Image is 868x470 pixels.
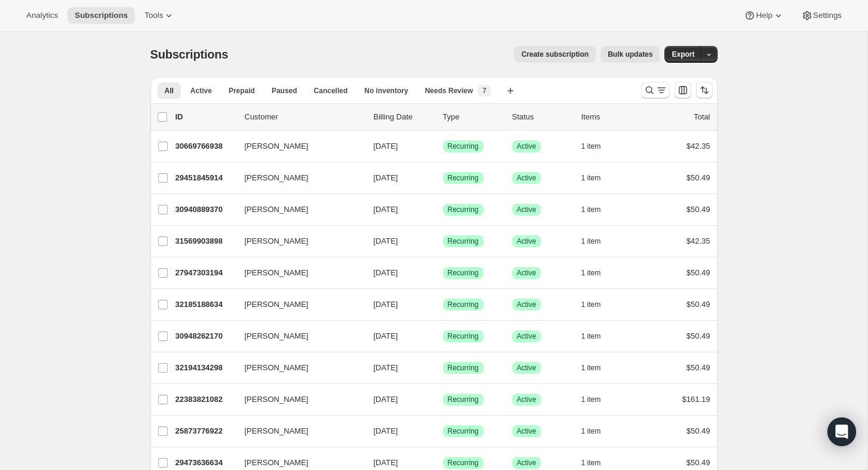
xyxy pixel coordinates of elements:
span: 1 item [581,205,601,214]
span: Active [517,395,537,404]
span: Active [517,236,537,246]
span: 1 item [581,236,601,246]
span: 1 item [581,300,601,309]
span: Tools [144,11,163,20]
span: Active [517,300,537,309]
span: Active [517,363,537,373]
span: Needs Review [425,86,473,96]
div: IDCustomerBilling DateTypeStatusItemsTotal [176,111,710,123]
div: 31569903898[PERSON_NAME][DATE]SuccessRecurringSuccessActive1 item$42.35 [176,233,710,250]
button: [PERSON_NAME] [238,390,357,409]
span: [PERSON_NAME] [245,425,309,437]
span: $50.49 [687,205,710,214]
div: 30669766938[PERSON_NAME][DATE]SuccessRecurringSuccessActive1 item$42.35 [176,138,710,155]
span: Prepaid [229,86,255,96]
span: [PERSON_NAME] [245,267,309,279]
span: 1 item [581,173,601,183]
button: 1 item [581,233,614,250]
span: Active [517,426,537,436]
p: 30669766938 [176,140,235,152]
p: 22383821082 [176,394,235,406]
div: 30940889370[PERSON_NAME][DATE]SuccessRecurringSuccessActive1 item$50.49 [176,201,710,218]
span: Recurring [448,205,479,214]
span: [DATE] [374,205,398,214]
button: Create new view [501,82,520,99]
span: [DATE] [374,236,398,245]
span: [DATE] [374,268,398,277]
p: 29451845914 [176,172,235,184]
p: 25873776922 [176,425,235,437]
span: Active [190,86,212,96]
div: 27947303194[PERSON_NAME][DATE]SuccessRecurringSuccessActive1 item$50.49 [176,265,710,281]
span: 1 item [581,142,601,151]
p: 29473636634 [176,457,235,469]
button: Export [664,46,701,63]
span: Help [756,11,772,20]
span: [DATE] [374,458,398,467]
p: 32185188634 [176,299,235,311]
span: [PERSON_NAME] [245,299,309,311]
button: 1 item [581,138,614,155]
button: 1 item [581,391,614,408]
span: [PERSON_NAME] [245,235,309,247]
button: Tools [137,7,182,24]
button: [PERSON_NAME] [238,137,357,156]
button: Bulk updates [601,46,660,63]
button: 1 item [581,201,614,218]
p: Status [512,111,572,123]
span: [DATE] [374,426,398,435]
p: Customer [245,111,364,123]
span: Analytics [26,11,58,20]
span: [DATE] [374,300,398,309]
div: Type [443,111,503,123]
span: Settings [813,11,842,20]
button: 1 item [581,296,614,313]
span: Active [517,331,537,341]
span: Active [517,173,537,183]
button: Search and filter results [641,82,670,99]
span: $50.49 [687,268,710,277]
button: Help [737,7,791,24]
button: Sort the results [696,82,713,99]
button: [PERSON_NAME] [238,327,357,346]
span: [PERSON_NAME] [245,204,309,216]
span: Paused [272,86,297,96]
span: Recurring [448,458,479,468]
span: Recurring [448,426,479,436]
p: 31569903898 [176,235,235,247]
div: 29451845914[PERSON_NAME][DATE]SuccessRecurringSuccessActive1 item$50.49 [176,170,710,186]
span: Bulk updates [608,50,652,59]
span: 1 item [581,268,601,278]
span: Recurring [448,236,479,246]
button: Create subscription [514,46,596,63]
span: $50.49 [687,458,710,467]
button: Subscriptions [67,7,135,24]
span: Active [517,458,537,468]
span: Recurring [448,395,479,404]
div: 30948262170[PERSON_NAME][DATE]SuccessRecurringSuccessActive1 item$50.49 [176,328,710,345]
div: 32185188634[PERSON_NAME][DATE]SuccessRecurringSuccessActive1 item$50.49 [176,296,710,313]
span: 1 item [581,331,601,341]
span: Recurring [448,173,479,183]
div: 22383821082[PERSON_NAME][DATE]SuccessRecurringSuccessActive1 item$161.19 [176,391,710,408]
span: $50.49 [687,426,710,435]
button: 1 item [581,265,614,281]
span: [DATE] [374,331,398,340]
span: [DATE] [374,395,398,404]
span: $42.35 [687,142,710,150]
span: $50.49 [687,300,710,309]
span: 1 item [581,426,601,436]
span: Recurring [448,363,479,373]
span: Recurring [448,268,479,278]
button: 1 item [581,360,614,376]
button: [PERSON_NAME] [238,295,357,314]
button: [PERSON_NAME] [238,358,357,377]
button: [PERSON_NAME] [238,232,357,251]
span: Subscriptions [75,11,128,20]
p: Total [694,111,710,123]
div: Items [581,111,641,123]
div: Open Intercom Messenger [827,417,856,446]
span: [PERSON_NAME] [245,362,309,374]
button: Settings [794,7,849,24]
div: 32194134298[PERSON_NAME][DATE]SuccessRecurringSuccessActive1 item$50.49 [176,360,710,376]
